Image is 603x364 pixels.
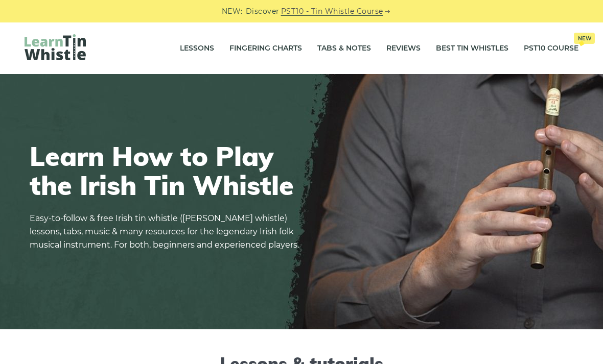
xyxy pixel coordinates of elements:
[574,33,595,44] span: New
[25,34,86,60] img: LearnTinWhistle.com
[30,141,306,200] h1: Learn How to Play the Irish Tin Whistle
[524,36,578,61] a: PST10 CourseNew
[229,36,302,61] a: Fingering Charts
[180,36,214,61] a: Lessons
[317,36,371,61] a: Tabs & Notes
[386,36,421,61] a: Reviews
[30,212,306,252] p: Easy-to-follow & free Irish tin whistle ([PERSON_NAME] whistle) lessons, tabs, music & many resou...
[436,36,508,61] a: Best Tin Whistles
